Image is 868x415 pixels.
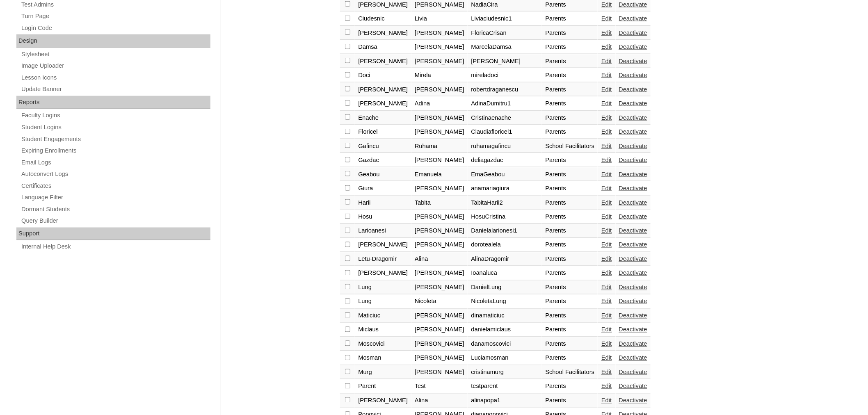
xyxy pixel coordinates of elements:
[601,383,612,390] a: Edit
[411,224,468,238] td: [PERSON_NAME]
[355,139,411,153] td: Gafincu
[355,55,411,68] td: [PERSON_NAME]
[542,210,598,224] td: Parents
[468,295,542,309] td: NicoletaLung
[411,253,468,267] td: Alina
[411,111,468,125] td: [PERSON_NAME]
[411,12,468,26] td: Livia
[601,1,612,8] a: Edit
[411,238,468,252] td: [PERSON_NAME]
[601,256,612,262] a: Edit
[542,68,598,82] td: Parents
[411,97,468,111] td: Adina
[355,12,411,26] td: Ciudesnic
[542,309,598,323] td: Parents
[619,312,647,319] a: Deactivate
[468,168,542,182] td: EmaGeabou
[21,84,210,94] a: Update Banner
[468,253,542,267] td: AlinaDragomir
[411,366,468,380] td: [PERSON_NAME]
[542,351,598,365] td: Parents
[355,111,411,125] td: Enache
[21,110,210,121] a: Faculty Logins
[21,73,210,83] a: Lesson Icons
[468,267,542,280] td: Ioanaluca
[355,253,411,267] td: Letu-Dragomir
[619,185,647,192] a: Deactivate
[411,68,468,82] td: Mirela
[619,30,647,36] a: Deactivate
[601,15,612,22] a: Edit
[355,295,411,309] td: Lung
[619,143,647,149] a: Deactivate
[468,380,542,394] td: testparent
[355,168,411,182] td: Geabou
[619,100,647,107] a: Deactivate
[468,281,542,295] td: DanielLung
[355,309,411,323] td: Maticiuc
[601,58,612,64] a: Edit
[619,114,647,121] a: Deactivate
[468,153,542,167] td: deliagazdac
[542,182,598,196] td: Parents
[411,281,468,295] td: [PERSON_NAME]
[21,157,210,168] a: Email Logs
[601,341,612,347] a: Edit
[21,242,210,252] a: Internal Help Desk
[355,40,411,54] td: Damsa
[411,323,468,337] td: [PERSON_NAME]
[355,97,411,111] td: [PERSON_NAME]
[411,309,468,323] td: [PERSON_NAME]
[355,394,411,408] td: [PERSON_NAME]
[468,83,542,97] td: robertdraganescu
[619,397,647,404] a: Deactivate
[21,11,210,21] a: Turn Page
[619,383,647,390] a: Deactivate
[21,134,210,144] a: Student Engagements
[468,182,542,196] td: anamariagiura
[468,366,542,380] td: cristinamurg
[619,1,647,8] a: Deactivate
[542,337,598,351] td: Parents
[411,337,468,351] td: [PERSON_NAME]
[542,394,598,408] td: Parents
[601,284,612,291] a: Edit
[601,369,612,376] a: Edit
[601,213,612,220] a: Edit
[411,210,468,224] td: [PERSON_NAME]
[619,228,647,234] a: Deactivate
[601,228,612,234] a: Edit
[619,270,647,276] a: Deactivate
[468,309,542,323] td: dinamaticiuc
[619,199,647,206] a: Deactivate
[411,26,468,40] td: [PERSON_NAME]
[542,153,598,167] td: Parents
[411,125,468,139] td: [PERSON_NAME]
[411,139,468,153] td: Ruhama
[468,12,542,26] td: Liviaciudesnic1
[355,351,411,365] td: Mosman
[355,224,411,238] td: Larioanesi
[542,97,598,111] td: Parents
[411,182,468,196] td: [PERSON_NAME]
[542,111,598,125] td: Parents
[601,199,612,206] a: Edit
[355,196,411,210] td: Harii
[16,228,210,241] div: Support
[411,40,468,54] td: [PERSON_NAME]
[619,256,647,262] a: Deactivate
[468,210,542,224] td: HosuCristina
[542,281,598,295] td: Parents
[355,267,411,280] td: [PERSON_NAME]
[21,23,210,33] a: Login Code
[601,86,612,93] a: Edit
[619,355,647,361] a: Deactivate
[355,26,411,40] td: [PERSON_NAME]
[468,40,542,54] td: MarcelaDamsa
[542,139,598,153] td: School Facilitators
[619,171,647,178] a: Deactivate
[355,281,411,295] td: Lung
[542,295,598,309] td: Parents
[542,125,598,139] td: Parents
[601,171,612,178] a: Edit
